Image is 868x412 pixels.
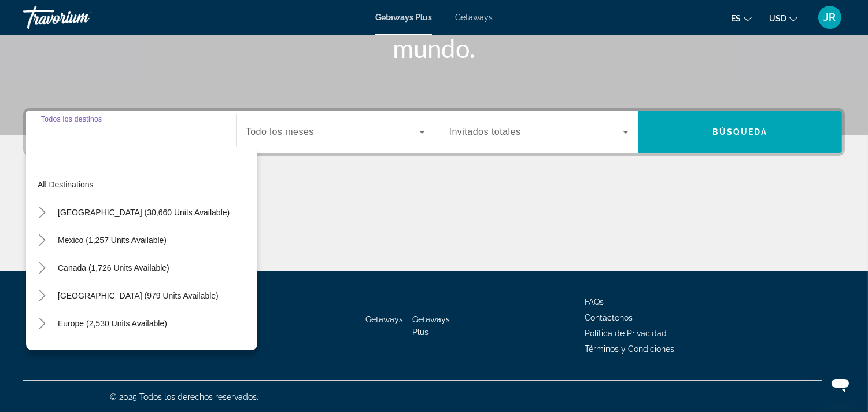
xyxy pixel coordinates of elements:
[38,180,94,189] span: All destinations
[58,319,167,328] span: Europe (2,530 units available)
[455,13,493,22] a: Getaways
[769,14,786,23] span: USD
[32,174,257,195] button: All destinations
[52,202,235,223] button: [GEOGRAPHIC_DATA] (30,660 units available)
[712,127,768,137] span: Búsqueda
[32,341,52,362] button: Toggle Australia (210 units available)
[731,14,741,23] span: es
[246,127,314,137] span: Todo los meses
[52,313,173,334] button: Europe (2,530 units available)
[585,313,633,322] a: Contáctenos
[26,111,842,153] div: Search widget
[58,208,230,217] span: [GEOGRAPHIC_DATA] (30,660 units available)
[824,12,836,23] span: JR
[23,2,139,32] a: Travorium
[110,392,258,402] span: © 2025 Todos los derechos reservados.
[585,344,674,354] a: Términos y Condiciones
[365,315,403,324] a: Getaways
[32,314,52,334] button: Toggle Europe (2,530 units available)
[52,285,224,306] button: [GEOGRAPHIC_DATA] (979 units available)
[638,111,842,153] button: Búsqueda
[58,263,169,273] span: Canada (1,726 units available)
[449,127,521,137] span: Invitados totales
[58,291,219,300] span: [GEOGRAPHIC_DATA] (979 units available)
[822,366,859,403] iframe: Botón para iniciar la ventana de mensajería
[32,203,52,223] button: Toggle United States (30,660 units available)
[585,297,604,307] a: FAQs
[815,5,845,30] button: User Menu
[58,236,167,245] span: Mexico (1,257 units available)
[585,329,667,338] a: Política de Privacidad
[731,10,752,27] button: Change language
[52,341,172,362] button: Australia (210 units available)
[32,286,52,306] button: Toggle Caribbean & Atlantic Islands (979 units available)
[412,315,450,337] a: Getaways Plus
[375,13,432,22] a: Getaways Plus
[41,115,102,123] span: Todos los destinos
[32,258,52,278] button: Toggle Canada (1,726 units available)
[32,230,52,251] button: Toggle Mexico (1,257 units available)
[52,230,172,251] button: Mexico (1,257 units available)
[52,257,175,278] button: Canada (1,726 units available)
[769,10,797,27] button: Change currency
